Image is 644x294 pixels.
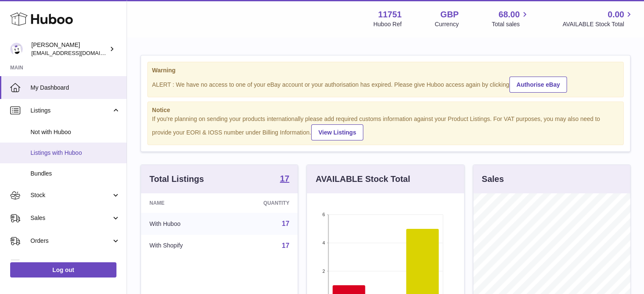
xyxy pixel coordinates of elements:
span: Orders [30,237,111,245]
span: My Dashboard [30,84,120,92]
a: 0.00 AVAILABLE Stock Total [562,9,634,28]
strong: 11751 [378,9,402,20]
div: ALERT : We have no access to one of your eBay account or your authorisation has expired. Please g... [152,75,619,93]
text: 6 [323,212,325,217]
text: 4 [323,240,325,245]
span: Listings [30,107,111,115]
td: With Shopify [141,235,226,257]
span: AVAILABLE Stock Total [562,20,634,28]
h3: Total Listings [149,173,204,185]
div: [PERSON_NAME] [31,41,108,57]
div: Huboo Ref [373,20,402,28]
strong: Warning [152,66,619,74]
span: [EMAIL_ADDRESS][DOMAIN_NAME] [31,49,124,56]
a: Log out [10,262,116,278]
span: Listings with Huboo [30,149,120,157]
strong: 17 [280,174,289,183]
text: 2 [323,269,325,274]
span: Total sales [492,20,529,28]
a: 17 [280,174,289,184]
th: Name [141,193,226,213]
span: Sales [30,214,111,222]
span: Usage [30,260,120,268]
strong: GBP [440,9,459,20]
span: Stock [30,191,111,199]
span: 68.00 [498,9,520,20]
a: 17 [282,242,290,249]
a: 68.00 Total sales [492,9,529,28]
h3: AVAILABLE Stock Total [315,173,410,185]
span: 0.00 [608,9,624,20]
strong: Notice [152,106,619,114]
a: View Listings [311,124,363,140]
a: Authorise eBay [509,77,567,93]
span: Not with Huboo [30,128,120,136]
img: internalAdmin-11751@internal.huboo.com [10,43,23,55]
td: With Huboo [141,213,226,235]
div: If you're planning on sending your products internationally please add required customs informati... [152,115,619,140]
div: Currency [435,20,459,28]
span: Bundles [30,170,120,178]
a: 17 [282,220,290,227]
th: Quantity [226,193,298,213]
h3: Sales [482,173,504,185]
